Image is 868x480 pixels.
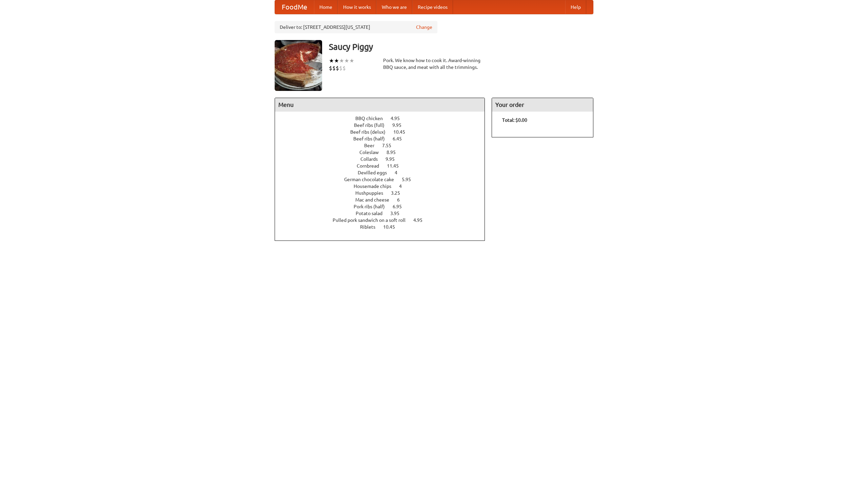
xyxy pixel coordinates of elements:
li: $ [339,64,342,72]
a: FoodMe [275,0,314,14]
span: 4 [399,184,409,189]
a: Change [416,24,432,31]
a: Home [314,0,338,14]
span: Beer [364,143,381,148]
span: Mac and cheese [355,197,396,203]
span: 3.25 [391,190,407,196]
span: 5.95 [402,177,418,182]
a: Pulled pork sandwich on a soft roll 4.95 [333,217,435,223]
a: Pork ribs (half) 6.95 [354,204,414,209]
a: Beer 7.55 [364,143,404,148]
b: Total: $0.00 [502,117,527,123]
a: Mac and cheese 6 [355,197,412,203]
span: Collards [360,156,384,162]
a: Beef ribs (full) 9.95 [354,122,414,128]
span: Pulled pork sandwich on a soft roll [333,217,412,223]
span: 10.45 [393,129,412,135]
a: Potato salad 3.95 [356,211,412,216]
li: ★ [329,57,334,64]
a: Housemade chips 4 [354,184,414,189]
a: BBQ chicken 4.95 [355,116,412,121]
a: Who we are [376,0,412,14]
li: $ [332,64,336,72]
a: Riblets 10.45 [360,224,408,230]
span: 8.95 [387,150,402,155]
span: 9.95 [386,156,401,162]
span: Pork ribs (half) [354,204,392,209]
span: Housemade chips [354,184,398,189]
li: ★ [349,57,354,64]
h3: Saucy Piggy [329,40,593,54]
span: Cornbread [357,163,386,169]
span: 4.95 [413,217,429,223]
span: German chocolate cake [344,177,401,182]
a: Coleslaw 8.95 [359,150,408,155]
li: $ [329,64,332,72]
span: Potato salad [356,211,389,216]
li: $ [336,64,339,72]
a: Cornbread 11.45 [357,163,411,169]
span: Hushpuppies [355,190,390,196]
span: 10.45 [383,224,402,230]
span: Devilled eggs [358,170,394,175]
a: How it works [338,0,376,14]
li: ★ [334,57,339,64]
li: ★ [344,57,349,64]
a: Beef ribs (half) 6.45 [353,136,414,141]
span: Beef ribs (full) [354,122,391,128]
a: Recipe videos [412,0,453,14]
span: Beef ribs (delux) [350,129,392,135]
a: Collards 9.95 [360,156,407,162]
a: Beef ribs (delux) 10.45 [350,129,418,135]
span: 9.95 [392,122,408,128]
h4: Your order [492,98,593,112]
span: Coleslaw [359,150,386,155]
li: $ [342,64,346,72]
img: angular.jpg [275,40,322,91]
span: BBQ chicken [355,116,390,121]
span: 3.95 [390,211,406,216]
h4: Menu [275,98,485,112]
a: German chocolate cake 5.95 [344,177,423,182]
a: Help [565,0,586,14]
span: 6.45 [393,136,409,141]
div: Deliver to: [STREET_ADDRESS][US_STATE] [275,21,437,33]
span: 6 [397,197,407,203]
span: 11.45 [387,163,406,169]
span: 4 [395,170,404,175]
a: Hushpuppies 3.25 [355,190,413,196]
span: Beef ribs (half) [353,136,392,141]
span: 4.95 [391,116,407,121]
div: Pork. We know how to cook it. Award-winning BBQ sauce, and meat with all the trimmings. [383,57,485,71]
span: 7.55 [382,143,398,148]
span: 6.95 [393,204,409,209]
a: Devilled eggs 4 [358,170,410,175]
span: Riblets [360,224,382,230]
li: ★ [339,57,344,64]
